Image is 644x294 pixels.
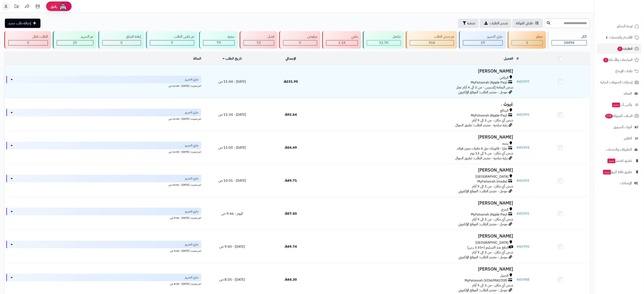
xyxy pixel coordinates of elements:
div: تم شحن الطلب [410,34,454,39]
span: 54.49 [285,145,297,150]
span: جوجل - مصدر الطلب: الموقع الإلكتروني [458,255,508,260]
a: الإعدادات [597,178,641,188]
a: جاري التجهيز 29 [458,31,507,49]
a: لوحة التحكم [597,21,641,31]
a: مردود 79 [198,31,238,49]
span: اليوم - 9:46 ص [222,211,243,216]
a: الطلب باطل 0 [3,31,52,49]
a: وآتس آبجديد [597,100,641,110]
span: 32.7K [379,40,389,45]
span: جاري التجهيز [185,77,199,82]
span: شحن اليمامة إكسبرس - من 2 الى 4 أيام عمل [456,85,513,90]
span: العملاء [624,91,632,96]
h3: [PERSON_NAME] [322,201,513,206]
a: تم شحن الطلب 504 [405,31,458,49]
span: [DATE] - 8:35 ص [219,277,245,282]
span: رفيق [50,4,57,9]
a: فشل 72 [239,31,278,49]
span: جوجل - مصدر الطلب: الموقع الإلكتروني [458,90,508,95]
span: # [517,178,519,183]
a: #45988 [517,277,530,282]
span: 0 [171,40,173,45]
div: 72 [244,40,274,45]
span: الإعدادات [620,180,632,186]
div: 0 [283,40,317,45]
a: تحديثات المنصة [11,2,22,12]
a: تطبيق نقاط البيعجديد [597,167,641,177]
span: إشعارات التحويلات البنكية [601,79,633,85]
span: البدائع [500,108,509,113]
div: معلق [512,34,543,39]
a: #45990 [517,244,530,249]
div: 0 [102,40,141,45]
span: 92.64 [285,112,297,117]
span: # [517,244,519,249]
div: اخر تحديث: [DATE] - 11:44 ص [6,83,201,88]
span: شحن أي مكان - من 3 الى 9 أيام [472,118,513,123]
span: الأقسام والمنتجات [609,34,633,40]
a: الكل34494 [547,31,591,49]
span: تصفية [467,21,475,26]
a: #45992 [517,178,530,183]
a: إشعارات التحويلات البنكية [597,77,641,87]
a: طلبات الإرجاع [597,66,641,76]
span: جاري التجهيز [185,110,199,115]
h3: غيوث . [322,102,513,107]
div: اخر تحديث: [DATE] - 8:35 ص [6,281,201,286]
span: [DATE] - 11:00 ص [218,145,246,150]
span: # [517,112,519,117]
span: لوحة التحكم [617,23,633,29]
span: زيارة مباشرة - مصدر الطلب: تطبيق الجوال [455,123,508,128]
span: MyFatoorah (Apple Pay) [471,113,507,118]
span: [DATE] - 10:51 ص [218,178,246,183]
div: تم التجهيز [57,34,93,39]
a: العميل [504,56,513,61]
a: تاريخ الطلب [223,56,242,61]
div: اخر تحديث: [DATE] - 10:51 ص [6,182,201,187]
button: تصفية [458,19,479,28]
a: المراجعات والأسئلة5 [597,55,641,65]
span: شحن أي مكان - من 3 الى 9 أيام [472,250,513,255]
span: الرياض [500,75,509,80]
span: الطلبات [617,46,633,52]
a: العملاء [597,88,641,99]
div: إعادة المبلغ [102,34,141,39]
span: 174 [605,114,613,118]
span: MyFatoorah (VISA/MASTER) [465,278,507,283]
span: جديد [608,159,615,163]
span: [DATE] - 11:34 ص [218,112,246,117]
a: #45994 [517,145,530,150]
div: 3 [512,40,542,45]
a: الحالة [193,56,201,61]
div: الكل [552,34,587,39]
span: 1.1K [338,40,346,45]
a: التقارير [597,133,641,143]
a: تم التجهيز 25 [52,31,97,49]
h3: [PERSON_NAME] [322,168,513,173]
div: 1131 [326,40,358,45]
h3: [PERSON_NAME] [322,135,513,140]
span: أدوات التسويق [614,124,632,130]
span: 44.30 [285,277,297,282]
span: جوجل - مصدر الطلب: الموقع الإلكتروني [458,288,508,293]
a: #45995 [517,112,530,117]
span: # [517,211,519,216]
a: السلات المتروكة174 [597,111,641,121]
span: شحن أي مكان - من 3 الى 9 أيام [472,283,513,288]
span: السلات المتروكة [605,113,633,119]
div: 0 [8,40,48,45]
span: # [517,79,519,84]
span: 504 [429,40,435,45]
a: #45991 [517,211,530,216]
span: التقارير [624,135,632,141]
span: [DATE] - 11:44 ص [218,79,246,84]
a: إضافة طلب جديد [5,19,40,28]
a: إعادة المبلغ 0 [97,31,145,49]
span: 72 [257,40,261,45]
a: طلباتي المُوكلة [512,19,543,28]
span: 0 [299,40,301,45]
div: مردود [203,34,234,39]
span: [GEOGRAPHIC_DATA] [476,174,509,179]
h3: [PERSON_NAME] [322,69,513,74]
div: تم عكس الطلب [150,34,194,39]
